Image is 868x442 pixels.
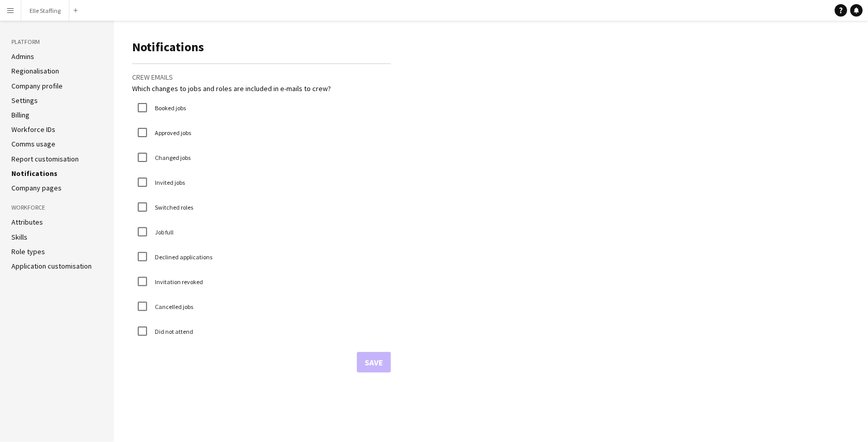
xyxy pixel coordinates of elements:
[11,125,55,134] a: Workforce IDs
[11,203,103,212] h3: Workforce
[11,139,55,149] a: Comms usage
[153,179,185,186] label: Invited jobs
[11,232,27,242] a: Skills
[153,303,193,311] label: Cancelled jobs
[11,52,34,61] a: Admins
[11,37,103,47] h3: Platform
[153,278,203,286] label: Invitation revoked
[11,261,92,271] a: Application customisation
[153,253,212,261] label: Declined applications
[11,154,79,164] a: Report customisation
[11,169,57,178] a: Notifications
[153,129,191,137] label: Approved jobs
[21,1,69,21] button: Elle Staffing
[11,247,45,256] a: Role types
[153,228,173,236] label: Job full
[11,81,63,91] a: Company profile
[153,104,186,112] label: Booked jobs
[132,84,391,93] div: Which changes to jobs and roles are included in e-mails to crew?
[153,154,191,161] label: Changed jobs
[11,66,59,76] a: Regionalisation
[11,96,38,105] a: Settings
[132,39,391,55] h1: Notifications
[11,183,62,193] a: Company pages
[11,217,43,227] a: Attributes
[153,203,193,211] label: Switched roles
[153,328,193,335] label: Did not attend
[11,110,30,120] a: Billing
[132,72,391,82] h3: Crew emails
